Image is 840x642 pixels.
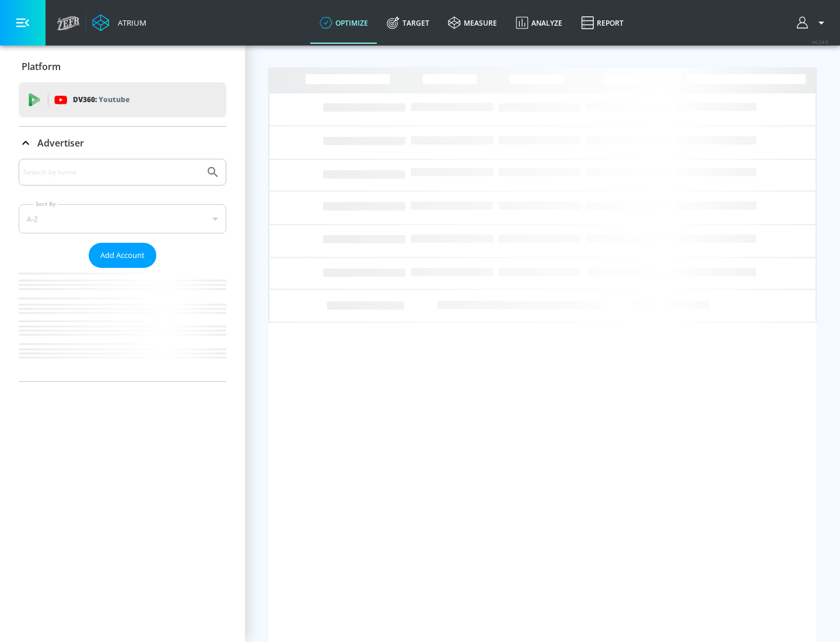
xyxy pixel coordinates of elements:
a: measure [439,2,506,44]
div: Advertiser [19,159,226,381]
p: Platform [22,60,61,73]
a: optimize [310,2,377,44]
a: Analyze [506,2,572,44]
label: Sort By [33,200,58,208]
div: DV360: Youtube [19,82,226,117]
a: Atrium [92,14,146,32]
span: Add Account [100,249,145,262]
a: Target [377,2,439,44]
p: Advertiser [37,137,84,149]
p: Youtube [99,93,129,106]
input: Search by name [23,165,200,180]
div: A-Z [19,204,226,233]
nav: list of Advertiser [19,268,226,381]
p: DV360: [73,93,129,106]
a: Report [572,2,633,44]
div: Platform [19,50,226,83]
div: Atrium [113,18,146,28]
span: v 4.24.0 [812,39,828,45]
div: Advertiser [19,127,226,159]
button: Add Account [89,243,156,268]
